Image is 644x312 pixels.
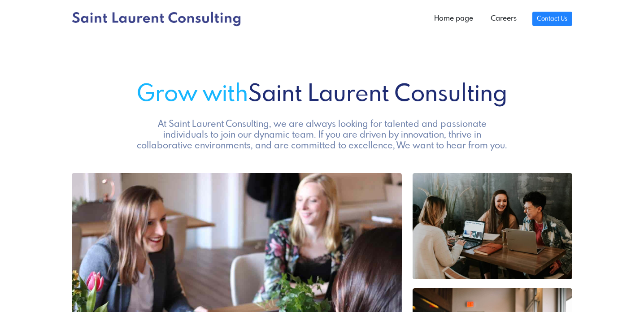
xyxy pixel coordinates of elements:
[426,10,482,28] a: Home page
[532,12,572,26] a: Contact Us
[482,10,525,28] a: Careers
[72,81,572,108] h1: Saint Laurent Consulting
[137,83,248,106] span: Grow with
[135,119,510,152] h5: At Saint Laurent Consulting, we are always looking for talented and passionate individuals to joi...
